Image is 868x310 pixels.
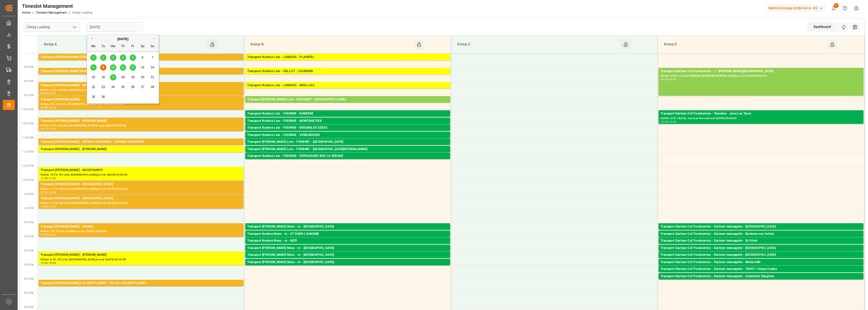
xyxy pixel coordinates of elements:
div: 09:00 [41,92,48,95]
div: Transport Kuehne Lots - LANDOIS - NEULLIAC [247,83,448,88]
span: 30 [101,95,105,99]
div: Su [149,43,156,50]
div: Pallets: 5,TU: 443,City: [GEOGRAPHIC_DATA],Arrival: [DATE] 00:00:00 [41,124,241,128]
span: 19 [131,75,134,79]
div: Transport Dachser Cof Foodservice - Dachser messagerie - Colombier Saugnieu [661,274,861,279]
div: Choose Thursday, September 18th, 2025 [120,74,126,80]
div: Pallets: 3,TU: 160,City: MOISSY-CRAMOYEL,Arrival: [DATE] 00:00:00 [41,145,241,149]
div: Pallets: 21,TU: 662,City: [GEOGRAPHIC_DATA],Arrival: [DATE] 00:00:00 [41,201,241,205]
div: Pallets: 9,TU: ,City: [GEOGRAPHIC_DATA],Arrival: [DATE] 00:00:00 [247,102,448,106]
div: 14:00 [41,234,48,236]
div: Pallets: 1,TU: ,City: [GEOGRAPHIC_DATA][PERSON_NAME],Arrival: [DATE] 00:00:00 [247,152,448,156]
div: Choose Tuesday, September 23rd, 2025 [100,84,106,90]
div: Pallets: 3,TU: 320,City: WISSOUS,Arrival: [DATE] 00:00:00 [41,88,241,92]
div: Choose Tuesday, September 2nd, 2025 [100,54,106,61]
div: Pallets: 4,TU: ,City: MONTBARTIER,Arrival: [DATE] 00:00:00 [247,124,448,128]
div: - [48,234,49,236]
div: 09:30 [669,78,676,80]
div: 12:00 [41,177,48,179]
div: Transport Kuehne Lots - FOURNIE - MONTBARTIER [247,119,448,124]
div: Pallets: 11,TU: 508,City: [GEOGRAPHIC_DATA],Arrival: [DATE] 00:00:00 [41,187,241,191]
div: Tu [100,43,106,50]
div: Transport Kuehne Lots - LANDOIS - PLAINTEL [247,55,448,60]
span: 11:30 AM [22,150,34,153]
div: Pallets: 2,TU: ,City: St Priest,Arrival: [DATE] 00:00:00 [661,243,861,248]
div: Pallets: ,TU: 10,City: [GEOGRAPHIC_DATA],Arrival: [DATE] 00:00:00 [247,265,448,269]
div: Ramp A [42,40,207,49]
span: 1 [93,56,94,59]
span: 9:00 AM [24,80,34,82]
div: Pallets: 1,TU: 24,City: Borderes sur l'echez,Arrival: [DATE] 00:00:00 [661,237,861,241]
span: 18 [121,75,124,79]
div: Pallets: ,TU: 6,City: [GEOGRAPHIC_DATA] L'AUMONE,Arrival: [DATE] 00:00:00 [247,237,448,241]
div: Transport Dachser Cof Foodservice - Dachser messagerie - MAGLAND [661,260,861,265]
div: Choose Wednesday, September 17th, 2025 [110,74,116,80]
div: Transport [PERSON_NAME] LES MOFFLAINES - TILLOY LES MOFFLAINES [41,281,241,286]
span: 1 [834,3,839,8]
div: Pallets: ,TU: 196,City: [GEOGRAPHIC_DATA],Arrival: [DATE] 00:00:00 [41,152,241,156]
div: Timeslot Management [22,2,92,10]
div: 12:30 [49,177,56,179]
span: 12:00 PM [22,164,34,167]
div: 09:30 [49,92,56,95]
div: Transport Kuehne Mess - m - ST OUEN L'AUMONE [247,232,448,237]
div: Fr [130,43,136,50]
span: 5:00 PM [24,306,34,308]
div: Ramp D [662,40,827,49]
div: Transport Dachser Cof Foodservice - Dachser messagerie - [GEOGRAPHIC_DATA] [661,224,861,229]
div: - [668,121,669,123]
div: Transport [PERSON_NAME] Mess - m - [GEOGRAPHIC_DATA] [247,260,448,265]
div: Choose Sunday, September 7th, 2025 [149,54,156,61]
div: 10:30 [669,121,676,123]
div: Transport Dachser Cof Foodservice - Dachser messagerie - [GEOGRAPHIC_DATA] [661,252,861,258]
div: Transport Dachser Cof Foodservice - Dachser messagerie - [GEOGRAPHIC_DATA] [661,246,861,251]
div: Pallets: ,TU: 72,City: CAUREL,Arrival: [DATE] 00:00:00 [41,229,241,234]
span: 4:00 PM [24,277,34,280]
input: DD-MM-YYYY [87,22,143,32]
div: Choose Monday, September 1st, 2025 [90,54,97,61]
div: Transport Dachser Cof Foodservice - Dachser messagerie - 70047 / Vesoul Cedex [661,267,861,272]
div: - [48,92,49,95]
div: Pallets: 4,TU: ,City: [GEOGRAPHIC_DATA],Arrival: [DATE] 00:00:00 [247,145,448,149]
span: 12 [131,66,134,69]
span: 13 [141,66,144,69]
span: 11:00 AM [22,136,34,139]
span: 10 [111,66,115,69]
div: Transport [PERSON_NAME] [41,97,241,102]
div: Dashboard [807,22,838,32]
div: Choose Wednesday, September 24th, 2025 [110,84,116,90]
div: Choose Friday, September 12th, 2025 [130,64,136,71]
div: Pallets: 1,TU: 40,City: [GEOGRAPHIC_DATA],Arrival: [DATE] 00:00:00 [661,265,861,269]
div: Choose Saturday, September 20th, 2025 [140,74,146,80]
div: Pallets: ,TU: 23,City: TILLOY LES MOFFLAINES,Arrival: [DATE] 00:00:00 [41,286,241,290]
div: Transport Kuehne Lots - FOURNIE - ENTRAIGUES SUR LA SORGUE [247,154,448,159]
span: 7 [152,56,153,59]
div: Pallets: 1,TU: 19,City: [GEOGRAPHIC_DATA],Arrival: [DATE] 00:00:00 [661,251,861,255]
div: Transport Kuehne Lots - FOURNIE - VENDARGUES [247,133,448,138]
span: 24 [111,85,115,89]
div: Pallets: ,TU: 4,City: [GEOGRAPHIC_DATA],Arrival: [DATE] 00:00:00 [247,251,448,255]
span: 27 [141,85,144,89]
div: Pallets: 3,TU: ,City: DONZERE,Arrival: [DATE] 00:00:00 [247,116,448,121]
span: 11 [121,66,124,69]
div: Choose Tuesday, September 9th, 2025 [100,64,106,71]
button: Next Month [153,37,156,40]
span: 4 [122,56,124,59]
span: 8 [93,66,94,69]
span: 17 [111,75,115,79]
span: 2:00 PM [24,221,34,224]
div: - [48,128,49,130]
div: - [48,177,49,179]
span: 2 [102,56,104,59]
span: 6 [142,56,144,59]
div: Choose Sunday, September 21st, 2025 [149,74,156,80]
div: Choose Friday, September 19th, 2025 [130,74,136,80]
span: 29 [92,95,95,99]
div: - [48,205,49,208]
button: Melitta Europa GmbH & Co. KG [767,3,828,13]
div: 09:30 [41,106,48,109]
div: Pallets: 3,TU: ,City: BRIGNOLES CEDEX,Arrival: [DATE] 00:00:00 [247,130,448,135]
div: Choose Sunday, September 28th, 2025 [149,84,156,90]
span: 5 [132,56,134,59]
div: Choose Saturday, September 6th, 2025 [140,54,146,61]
